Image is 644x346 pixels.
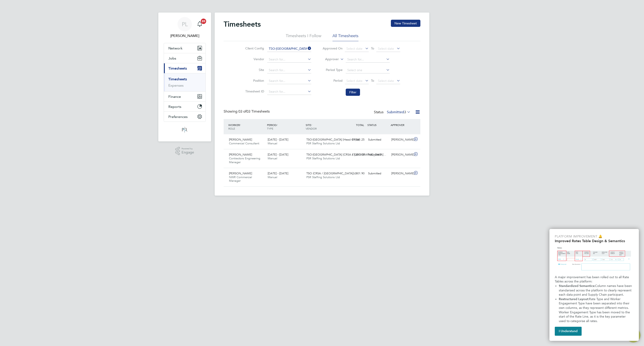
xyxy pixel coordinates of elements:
span: PSR Staffing Solutions Ltd [306,141,340,145]
span: [PERSON_NAME] [229,171,252,175]
input: Search for... [346,56,390,63]
h2: Timesheets [224,20,261,29]
span: PSR Staffing Solutions Ltd [306,156,340,160]
span: Network [168,46,182,50]
button: Filter [346,89,360,96]
label: Position [244,79,264,83]
label: Approved On [322,46,343,50]
span: PSR Staffing Solutions Ltd [306,175,340,179]
span: TOTAL [356,123,364,127]
label: Site [244,68,264,72]
span: Manual [268,156,277,160]
span: [DATE] - [DATE] [268,138,288,141]
label: Period Type [322,68,343,72]
label: Timesheet ID [244,89,264,93]
a: Go to account details [164,17,206,38]
span: To [370,78,375,83]
span: 03 of [238,109,246,114]
span: Commercial Consultant [229,141,259,145]
div: [PERSON_NAME] [390,170,413,177]
span: Select date [346,79,362,83]
label: Period [322,79,343,83]
nav: Main navigation [158,13,211,141]
a: Expenses [168,83,184,88]
span: 3 [404,110,406,114]
span: Column names have been standarised across the platform to clearly represent each data point and S... [559,284,633,297]
span: Manual [268,175,277,179]
span: Select date [378,47,394,51]
span: Finance [168,94,181,99]
strong: Restructured Layout: [559,297,589,301]
input: Search for... [267,56,311,63]
span: Contractors Engineering Manager [229,156,260,164]
input: Search for... [267,89,311,95]
label: Client Config [244,46,264,50]
span: 20 [201,19,206,24]
input: Search for... [267,46,311,52]
span: [DATE] - [DATE] [268,153,288,156]
span: TSO (CRSA / [GEOGRAPHIC_DATA]) [306,171,354,175]
div: Status [374,109,411,115]
span: [PERSON_NAME] [229,138,252,141]
span: [DATE] - [DATE] [268,171,288,175]
label: Approver [319,57,339,62]
p: Platform Improvement 🔔 [555,234,633,239]
input: Search for... [267,67,311,73]
div: WORKER [227,121,266,132]
span: VENDOR [306,127,317,130]
span: Select date [346,47,362,51]
div: £801.90 [343,170,366,177]
span: Manual [268,141,277,145]
div: APPROVER [390,121,413,129]
div: [PERSON_NAME] [390,136,413,143]
p: A major improvement has been rolled out to all Rate Tables across the platform: [555,275,633,284]
div: PERIOD [266,121,305,132]
span: TYPE [267,127,273,130]
div: Showing [224,109,271,114]
span: Paul Ledingham [164,33,206,38]
div: Improved Rate Table Semantics [549,229,639,341]
span: Timesheets [168,66,187,70]
span: 03 Timesheets [238,109,270,114]
a: Go to home page [164,126,206,133]
span: Rate Type and Worker Engagement Type have been separated into their own columns, as they represen... [559,297,631,323]
span: TSO-[GEOGRAPHIC_DATA] (Head Office) [306,138,360,141]
label: Submitted [387,110,411,114]
span: To [370,45,375,51]
span: NWR Commercial Manager [229,175,252,183]
span: Jobs [168,56,176,60]
div: £1,581.25 [343,136,366,143]
input: Select one [346,67,390,73]
div: Submitted [366,136,390,143]
span: Engage [182,151,194,154]
span: / [277,123,278,127]
button: I Understand [555,327,582,336]
div: [PERSON_NAME] [390,151,413,158]
label: Vendor [244,57,264,61]
span: Preferences [168,115,188,119]
div: £1,650.00 [343,151,366,158]
li: Timesheets I Follow [286,33,321,41]
span: [PERSON_NAME] [229,153,252,156]
img: psrsolutions-logo-retina.png [181,126,189,133]
span: / [311,123,312,127]
span: TSO-[GEOGRAPHIC_DATA] (CRSA / [GEOGRAPHIC_DATA]… [306,153,386,156]
span: Reports [168,105,181,109]
span: Select date [378,79,394,83]
div: STATUS [366,121,390,129]
h2: Improved Rates Table Design & Semantics [555,239,633,243]
div: Submitted [366,170,390,177]
div: SITE [305,121,343,132]
li: All Timesheets [333,33,358,41]
div: Submitted [366,151,390,158]
span: Powered by [182,147,194,151]
span: ROLE [228,127,235,130]
input: Search for... [267,78,311,84]
span: PL [182,21,188,27]
span: / [240,123,241,127]
img: Updated Rates Table Design & Semantics [555,245,633,273]
button: New Timesheet [391,20,420,27]
a: Timesheets [168,77,187,81]
strong: Standardized Semantics: [559,284,595,288]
